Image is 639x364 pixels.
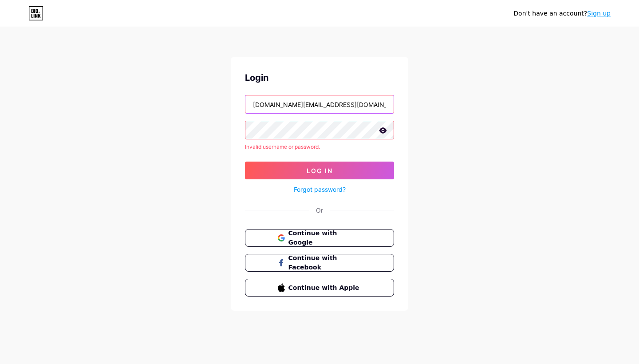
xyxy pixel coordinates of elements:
[245,162,394,179] button: Log In
[245,71,394,84] div: Login
[294,185,346,194] a: Forgot password?
[316,206,323,215] div: Or
[307,167,333,174] span: Log In
[288,253,362,272] span: Continue with Facebook
[245,229,394,247] button: Continue with Google
[513,9,611,18] div: Don't have an account?
[245,95,394,113] input: Username
[245,143,394,151] div: Invalid username or password.
[288,283,362,293] span: Continue with Apple
[245,279,394,297] button: Continue with Apple
[245,254,394,272] button: Continue with Facebook
[587,10,611,17] a: Sign up
[288,229,362,247] span: Continue with Google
